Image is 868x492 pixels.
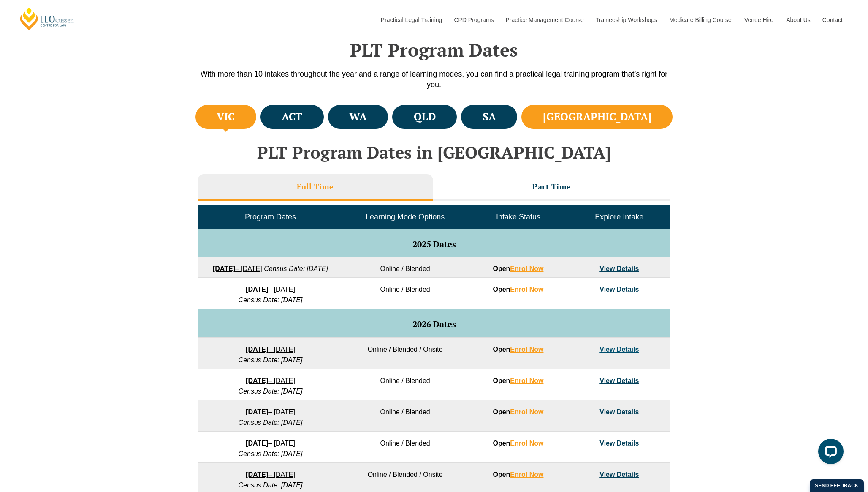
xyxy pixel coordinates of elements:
strong: Open [493,346,543,353]
span: Intake Status [496,213,540,221]
h2: PLT Program Dates [193,39,675,60]
a: Practical Legal Training [374,2,448,38]
strong: Open [493,265,543,272]
em: Census Date: [DATE] [239,481,303,489]
h3: Part Time [532,182,571,191]
h2: PLT Program Dates in [GEOGRAPHIC_DATA] [193,143,675,161]
td: Online / Blended / Onsite [342,338,467,369]
td: Online / Blended [342,278,467,309]
strong: Open [493,440,543,447]
a: Enrol Now [510,286,543,293]
a: [DATE]– [DATE] [246,440,295,447]
strong: [DATE] [246,408,268,415]
a: [PERSON_NAME] Centre for Law [19,7,75,31]
strong: [DATE] [246,346,268,353]
a: [DATE]– [DATE] [246,408,295,415]
h4: QLD [414,110,436,124]
a: Medicare Billing Course [663,2,738,38]
span: Program Dates [245,213,296,221]
h3: Full Time [297,182,334,191]
a: [DATE]– [DATE] [213,265,262,272]
td: Online / Blended [342,400,467,432]
iframe: LiveChat chat widget [811,435,847,471]
span: 2026 Dates [412,318,456,330]
a: Enrol Now [510,408,543,415]
a: [DATE]– [DATE] [246,471,295,478]
a: Venue Hire [738,2,780,38]
a: Enrol Now [510,346,543,353]
a: [DATE]– [DATE] [246,286,295,293]
a: About Us [780,2,816,38]
strong: [DATE] [246,286,268,293]
strong: [DATE] [246,377,268,384]
em: Census Date: [DATE] [239,356,303,364]
a: Enrol Now [510,471,543,478]
strong: [DATE] [246,440,268,447]
strong: [DATE] [213,265,235,272]
em: Census Date: [DATE] [264,265,328,272]
a: Enrol Now [510,440,543,447]
a: View Details [599,377,639,384]
a: [DATE]– [DATE] [246,377,295,384]
strong: Open [493,377,543,384]
h4: ACT [282,110,302,124]
td: Online / Blended [342,432,467,463]
span: Explore Intake [595,213,643,221]
em: Census Date: [DATE] [239,419,303,426]
a: View Details [599,286,639,293]
a: Enrol Now [510,377,543,384]
a: Contact [816,2,849,38]
td: Online / Blended [342,369,467,400]
td: Online / Blended [342,257,467,278]
span: Learning Mode Options [366,213,445,221]
strong: Open [493,286,543,293]
a: View Details [599,440,639,447]
strong: Open [493,408,543,415]
strong: Open [493,471,543,478]
span: 2025 Dates [412,238,456,250]
strong: [DATE] [246,471,268,478]
h4: VIC [217,110,235,124]
h4: SA [483,110,496,124]
em: Census Date: [DATE] [239,296,303,303]
a: View Details [599,408,639,415]
p: With more than 10 intakes throughout the year and a range of learning modes, you can find a pract... [193,69,675,90]
a: Enrol Now [510,265,543,272]
a: View Details [599,471,639,478]
h4: WA [349,110,367,124]
a: CPD Programs [448,2,499,38]
a: View Details [599,346,639,353]
em: Census Date: [DATE] [239,388,303,395]
a: Practice Management Course [499,2,589,38]
a: Traineeship Workshops [589,2,663,38]
a: View Details [599,265,639,272]
em: Census Date: [DATE] [239,450,303,457]
h4: [GEOGRAPHIC_DATA] [543,110,651,124]
a: [DATE]– [DATE] [246,346,295,353]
